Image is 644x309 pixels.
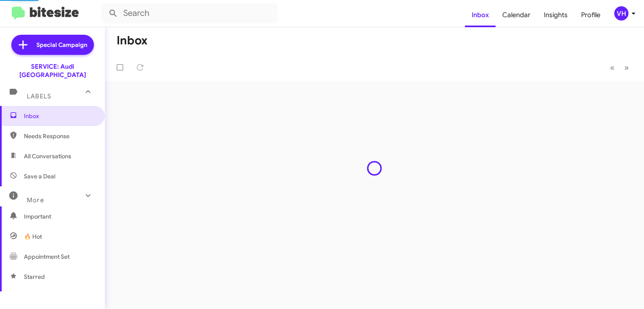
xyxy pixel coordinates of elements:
span: « [610,62,615,73]
a: Profile [574,3,607,27]
span: More [27,196,44,204]
span: Save a Deal [24,172,55,180]
span: Appointment Set [24,252,70,261]
h1: Inbox [117,34,148,47]
span: Needs Response [24,132,95,140]
a: Insights [537,3,574,27]
span: Starred [24,273,45,281]
a: Inbox [465,3,496,27]
span: » [624,62,629,73]
button: VH [607,6,635,21]
span: Labels [27,93,51,100]
a: Special Campaign [11,35,94,55]
button: Next [619,59,634,76]
span: Important [24,212,95,221]
span: All Conversations [24,152,71,160]
span: 🔥 Hot [24,232,42,241]
nav: Page navigation example [605,59,634,76]
span: Inbox [24,112,95,120]
div: VH [614,6,628,21]
button: Previous [605,59,620,76]
span: Special Campaign [36,41,87,49]
a: Calendar [496,3,537,27]
input: Search [101,3,278,23]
